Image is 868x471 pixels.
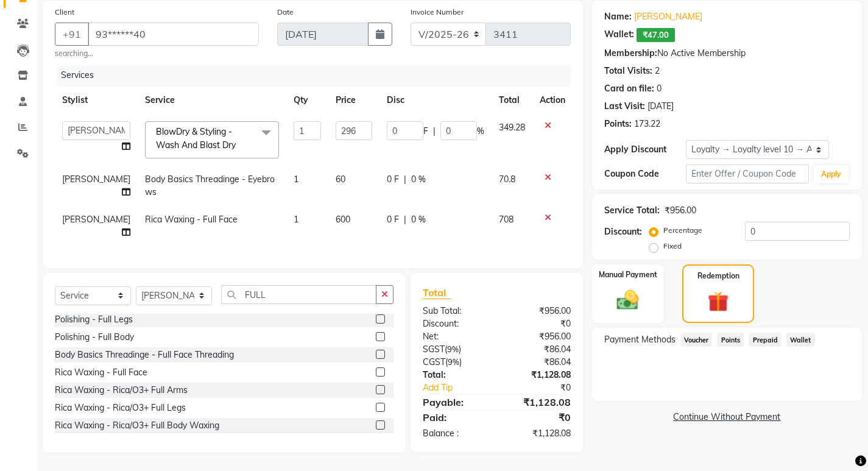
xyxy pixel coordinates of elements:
span: | [404,173,406,186]
a: x [236,140,241,151]
div: Apply Discount [604,143,686,156]
span: [PERSON_NAME] [62,214,130,225]
span: 0 F [387,213,399,226]
a: Continue Without Payment [595,411,859,423]
a: Add Tip [414,381,510,394]
input: Search by Name/Mobile/Email/Code [88,23,259,46]
div: 173.22 [634,118,660,130]
input: Enter Offer / Coupon Code [686,165,809,183]
div: Discount: [604,225,642,238]
label: Redemption [697,271,739,282]
th: Service [138,87,286,114]
span: CGST [423,356,445,367]
div: Points: [604,118,632,130]
span: BlowDry & Styling - Wash And Blast Dry [156,126,236,150]
div: ₹1,128.08 [496,427,579,440]
span: 9% [447,344,459,354]
span: 1 [294,174,298,185]
span: Wallet [786,333,815,347]
span: % [477,125,484,138]
div: Total: [414,369,496,381]
div: ( ) [414,356,496,369]
div: Sub Total: [414,305,496,317]
span: Voucher [680,333,713,347]
div: Rica Waxing - Rica/O3+ Full Body Waxing [55,419,219,432]
span: 1 [294,214,298,225]
button: Apply [814,165,849,183]
th: Total [492,87,532,114]
span: ₹47.00 [637,28,675,42]
div: ₹86.04 [496,356,579,369]
div: ₹956.00 [496,305,579,317]
span: | [433,125,436,138]
span: Payment Methods [604,333,676,346]
img: _gift.svg [701,289,735,315]
th: Action [532,87,573,114]
div: 0 [657,82,662,95]
div: ( ) [414,343,496,356]
div: ₹1,128.08 [496,395,579,409]
div: [DATE] [647,100,674,113]
span: Prepaid [749,333,782,347]
th: Disc [379,87,492,114]
div: Rica Waxing - Full Face [55,366,147,379]
div: Services [56,64,580,87]
label: Manual Payment [599,269,657,280]
div: ₹1,128.08 [496,369,579,381]
div: Rica Waxing - Rica/O3+ Full Legs [55,402,186,414]
span: 349.28 [499,122,525,133]
span: [PERSON_NAME] [62,174,130,185]
th: Stylist [55,87,138,114]
span: 600 [336,214,350,225]
th: Price [328,87,379,114]
span: 60 [336,174,345,185]
div: ₹956.00 [665,204,696,217]
div: Service Total: [604,204,660,217]
div: Name: [604,10,632,23]
span: Points [717,333,744,347]
div: Total Visits: [604,65,652,77]
div: Discount: [414,317,496,330]
span: 70.8 [499,174,515,185]
div: Paid: [414,410,496,425]
span: 9% [448,357,459,367]
div: Balance : [414,427,496,440]
div: Rica Waxing - Rica/O3+ Full Arms [55,384,188,397]
label: Fixed [663,241,682,252]
span: 0 % [411,213,426,226]
div: Wallet: [604,28,634,42]
div: Body Basics Threadinge - Full Face Threading [55,349,234,361]
div: Payable: [414,395,496,409]
span: F [423,125,428,138]
img: _cash.svg [610,288,646,313]
div: Card on file: [604,82,654,95]
label: Client [55,7,74,18]
div: No Active Membership [604,47,850,60]
div: ₹0 [510,381,580,394]
div: Net: [414,330,496,343]
div: Membership: [604,47,657,60]
div: Polishing - Full Legs [55,313,133,326]
span: Body Basics Threadinge - Eyebrows [145,174,275,197]
span: SGST [423,344,445,355]
div: Last Visit: [604,100,645,113]
span: Rica Waxing - Full Face [145,214,238,225]
div: Coupon Code [604,168,686,180]
a: [PERSON_NAME] [634,10,702,23]
span: | [404,213,406,226]
button: +91 [55,23,89,46]
small: searching... [55,48,259,59]
div: ₹86.04 [496,343,579,356]
div: ₹956.00 [496,330,579,343]
input: Search or Scan [221,285,376,304]
span: 0 % [411,173,426,186]
span: 0 F [387,173,399,186]
label: Invoice Number [411,7,464,18]
div: ₹0 [496,410,579,425]
th: Qty [286,87,328,114]
div: Polishing - Full Body [55,331,134,344]
span: Total [423,286,451,299]
div: 2 [655,65,660,77]
label: Date [277,7,294,18]
label: Percentage [663,225,702,236]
